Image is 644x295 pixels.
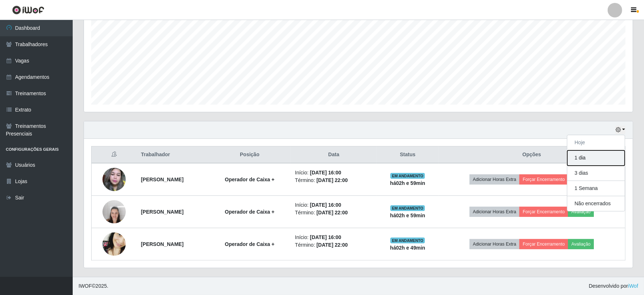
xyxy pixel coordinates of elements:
strong: [PERSON_NAME] [141,177,184,182]
strong: há 02 h e 59 min [390,213,425,218]
li: Início: [295,234,373,241]
img: 1655230904853.jpeg [102,196,126,227]
time: [DATE] 16:00 [310,202,341,208]
strong: há 02 h e 49 min [390,245,425,251]
button: Hoje [567,135,625,150]
strong: há 02 h e 59 min [390,180,425,186]
th: Trabalhador [137,146,209,163]
span: IWOF [79,283,92,289]
strong: Operador de Caixa + [225,209,275,215]
button: Forçar Encerramento [519,207,568,217]
button: Forçar Encerramento [519,239,568,249]
time: [DATE] 22:00 [317,177,348,183]
img: CoreUI Logo [12,5,44,15]
span: EM ANDAMENTO [390,238,425,243]
button: Não encerrados [567,196,625,211]
time: [DATE] 16:00 [310,234,341,240]
li: Término: [295,209,373,217]
button: Avaliação [568,207,594,217]
a: iWof [628,283,638,289]
li: Início: [295,169,373,177]
th: Posição [209,146,290,163]
span: © 2025 . [79,282,108,290]
span: EM ANDAMENTO [390,205,425,211]
time: [DATE] 22:00 [317,210,348,215]
strong: [PERSON_NAME] [141,241,184,247]
li: Término: [295,241,373,249]
time: [DATE] 16:00 [310,170,341,175]
strong: Operador de Caixa + [225,241,275,247]
strong: Operador de Caixa + [225,177,275,182]
strong: [PERSON_NAME] [141,209,184,215]
th: Status [377,146,438,163]
span: EM ANDAMENTO [390,173,425,179]
button: 3 dias [567,166,625,181]
li: Início: [295,201,373,209]
li: Término: [295,177,373,184]
button: 1 dia [567,150,625,166]
img: 1735568187482.jpeg [102,219,126,270]
span: Desenvolvido por [589,282,638,290]
button: Adicionar Horas Extra [470,207,519,217]
th: Opções [438,146,625,163]
button: Forçar Encerramento [519,174,568,185]
button: 1 Semana [567,181,625,196]
th: Data [291,146,377,163]
button: Adicionar Horas Extra [470,239,519,249]
button: Avaliação [568,239,594,249]
time: [DATE] 22:00 [317,242,348,248]
img: 1634907805222.jpeg [102,164,126,195]
button: Adicionar Horas Extra [470,174,519,185]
